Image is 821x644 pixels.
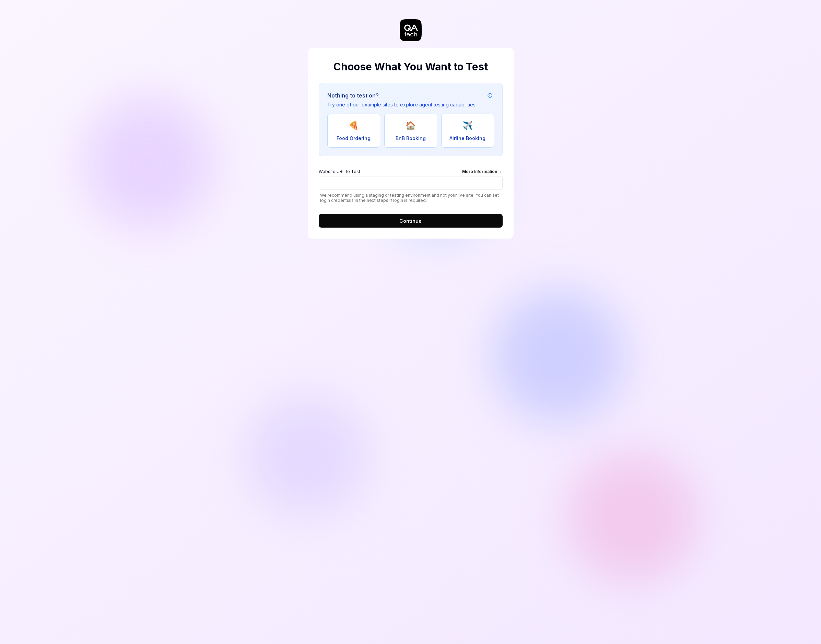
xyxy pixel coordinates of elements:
span: Airline Booking [449,135,485,142]
button: 🍕Food Ordering [327,114,380,148]
span: We recommend using a staging or testing environment and not your live site. You can set login cre... [319,193,503,203]
button: ✈️Airline Booking [441,114,494,148]
input: Website URL to TestMore Information [319,176,503,190]
span: BnB Booking [396,135,426,142]
p: Try one of our example sites to explore agent testing capabilities [327,101,476,108]
button: Example attribution information [486,91,494,100]
span: Website URL to Test [319,169,360,176]
span: 🍕 [349,119,359,132]
button: 🏠BnB Booking [384,114,437,148]
span: Food Ordering [337,135,371,142]
div: More Information [462,169,503,176]
h2: Choose What You Want to Test [319,59,503,74]
button: Continue [319,214,503,228]
span: 🏠 [406,119,416,132]
h3: Nothing to test on? [327,91,476,100]
span: ✈️ [462,119,473,132]
span: Continue [399,217,422,225]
